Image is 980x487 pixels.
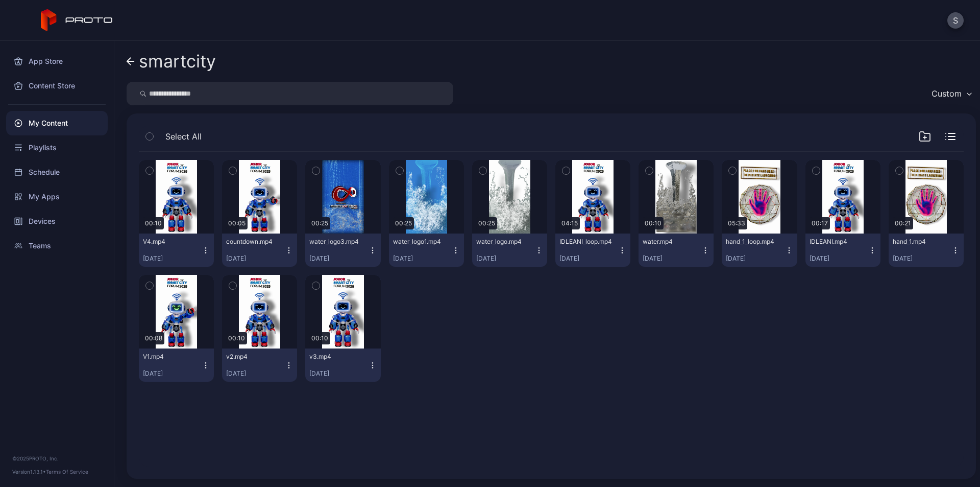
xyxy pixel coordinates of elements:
[226,254,285,263] div: [DATE]
[389,234,464,267] button: water_logo1.mp4[DATE]
[932,88,962,99] div: Custom
[722,234,797,267] button: hand_1_loop.mp4[DATE]
[643,238,699,246] div: water.mp4
[139,52,216,71] div: smartcity
[559,238,616,246] div: IDLEANI_loop.mp4
[143,254,202,263] div: [DATE]
[810,254,868,263] div: [DATE]
[143,238,199,246] div: V4.mp4
[559,254,618,263] div: [DATE]
[309,238,365,246] div: water_logo3.mp4
[127,49,216,74] a: smartcity
[555,234,630,267] button: IDLEANI_loop.mp4[DATE]
[893,238,949,246] div: hand_1.mp4
[309,353,365,361] div: v3.mp4
[143,369,202,378] div: [DATE]
[6,184,108,209] a: My Apps
[143,353,199,361] div: V1.mp4
[12,469,46,475] span: Version 1.13.1 •
[222,349,297,382] button: v2.mp4[DATE]
[12,454,102,462] div: © 2025 PROTO, Inc.
[476,238,532,246] div: water_logo.mp4
[810,238,866,246] div: IDLEANI.mp4
[726,238,782,246] div: hand_1_loop.mp4
[6,160,108,184] a: Schedule
[805,234,880,267] button: IDLEANI.mp4[DATE]
[6,234,108,258] a: Teams
[305,349,380,382] button: v3.mp4[DATE]
[889,234,964,267] button: hand_1.mp4[DATE]
[472,234,547,267] button: water_logo.mp4[DATE]
[165,130,202,143] span: Select All
[309,369,368,378] div: [DATE]
[476,254,535,263] div: [DATE]
[222,234,297,267] button: countdown.mp4[DATE]
[6,135,108,160] a: Playlists
[643,254,701,263] div: [DATE]
[46,469,88,475] a: Terms Of Service
[226,369,285,378] div: [DATE]
[393,238,449,246] div: water_logo1.mp4
[926,82,976,105] button: Custom
[305,234,380,267] button: water_logo3.mp4[DATE]
[309,254,368,263] div: [DATE]
[139,234,214,267] button: V4.mp4[DATE]
[6,74,108,98] a: Content Store
[639,234,714,267] button: water.mp4[DATE]
[6,111,108,135] a: My Content
[226,353,282,361] div: v2.mp4
[6,209,108,234] a: Devices
[139,349,214,382] button: V1.mp4[DATE]
[726,254,785,263] div: [DATE]
[6,49,108,74] a: App Store
[226,238,282,246] div: countdown.mp4
[947,12,964,29] button: S
[393,254,452,263] div: [DATE]
[893,254,951,263] div: [DATE]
